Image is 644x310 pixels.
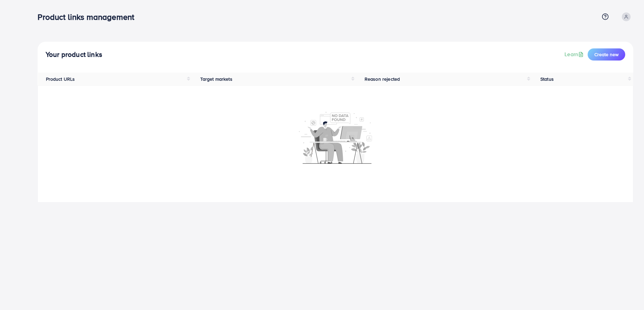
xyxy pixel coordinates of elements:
a: Learn [565,50,585,58]
button: Create new [588,48,625,61]
span: Status [540,76,554,82]
img: No account [299,111,372,164]
span: Create new [594,51,619,58]
h3: Product links management [38,12,140,22]
span: Reason rejected [365,76,400,82]
span: Target markets [200,76,232,82]
span: Product URLs [46,76,75,82]
h4: Your product links [46,50,102,59]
